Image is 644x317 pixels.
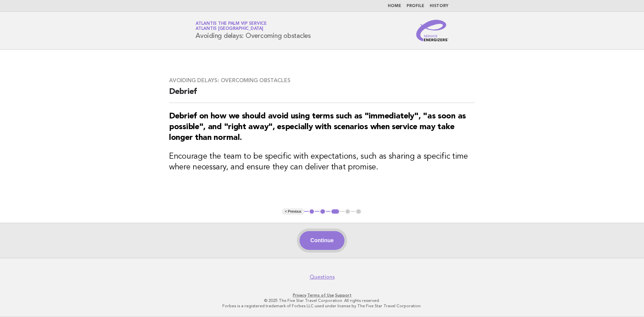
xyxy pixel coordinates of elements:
h1: Avoiding delays: Overcoming obstacles [196,22,311,39]
button: 3 [330,208,340,215]
a: Support [335,293,352,298]
p: Forbes is a registered trademark of Forbes LLC used under license by The Five Star Travel Corpora... [117,303,527,309]
p: · · [117,293,527,298]
p: © 2025 The Five Star Travel Corporation. All rights reserved. [117,298,527,303]
h3: Avoiding delays: Overcoming obstacles [169,77,475,84]
a: Privacy [293,293,306,298]
button: Continue [300,231,344,250]
a: Questions [310,274,335,280]
button: 1 [309,208,315,215]
button: < Previous [282,208,304,215]
h3: Encourage the team to be specific with expectations, such as sharing a specific time where necess... [169,151,475,173]
button: 2 [319,208,326,215]
a: Atlantis The Palm VIP ServiceAtlantis [GEOGRAPHIC_DATA] [196,21,267,31]
span: Atlantis [GEOGRAPHIC_DATA] [196,27,263,31]
h2: Debrief [169,87,475,103]
a: Profile [407,4,424,8]
strong: Debrief on how we should avoid using terms such as "immediately", "as soon as possible", and "rig... [169,112,466,142]
a: History [430,4,448,8]
a: Home [388,4,401,8]
a: Terms of Use [307,293,334,298]
img: Service Energizers [416,20,448,41]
